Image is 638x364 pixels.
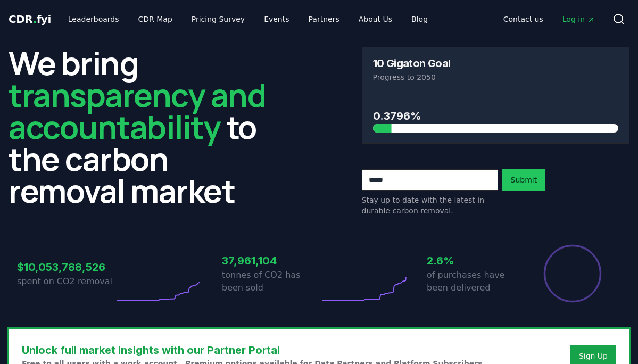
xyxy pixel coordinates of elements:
[222,269,319,294] p: tonnes of CO2 has been sold
[495,10,552,29] a: Contact us
[60,10,128,29] a: Leaderboards
[9,12,51,27] a: CDR.fyi
[373,58,451,69] h3: 10 Gigaton Goal
[183,10,253,29] a: Pricing Survey
[373,72,619,82] p: Progress to 2050
[579,351,608,361] a: Sign Up
[130,10,181,29] a: CDR Map
[554,10,604,29] a: Log in
[9,13,51,26] span: CDR fyi
[22,342,485,358] h3: Unlock full market insights with our Partner Portal
[427,269,524,294] p: of purchases have been delivered
[495,10,604,29] nav: Main
[403,10,436,29] a: Blog
[362,195,498,216] p: Stay up to date with the latest in durable carbon removal.
[373,108,619,124] h3: 0.3796%
[33,13,37,26] span: .
[350,10,401,29] a: About Us
[255,10,297,29] a: Events
[502,169,546,191] button: Submit
[17,259,114,275] h3: $10,053,788,526
[543,244,602,303] div: Percentage of sales delivered
[300,10,348,29] a: Partners
[427,253,524,269] h3: 2.6%
[222,253,319,269] h3: 37,961,104
[9,47,277,206] h2: We bring to the carbon removal market
[60,10,436,29] nav: Main
[562,14,595,24] span: Log in
[9,73,266,148] span: transparency and accountability
[17,275,114,288] p: spent on CO2 removal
